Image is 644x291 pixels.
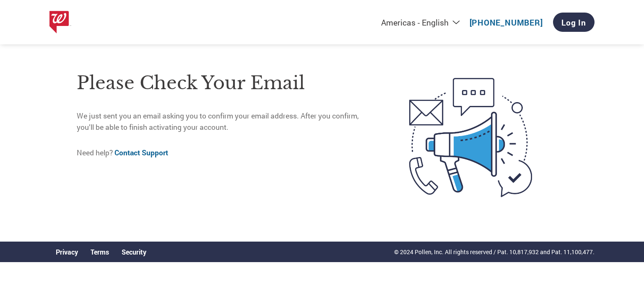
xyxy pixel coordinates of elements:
a: Privacy [56,247,78,256]
a: [PHONE_NUMBER] [470,17,543,28]
a: Terms [91,247,109,256]
img: open-email [374,63,567,212]
a: Log In [553,13,595,32]
p: We just sent you an email asking you to confirm your email address. After you confirm, you’ll be ... [77,111,374,133]
img: Walgreens [49,11,71,34]
h1: Please check your email [77,70,374,97]
a: Contact Support [114,148,168,157]
p: © 2024 Pollen, Inc. All rights reserved / Pat. 10,817,932 and Pat. 11,100,477. [394,247,595,256]
p: Need help? [77,147,374,158]
a: Security [122,247,146,256]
